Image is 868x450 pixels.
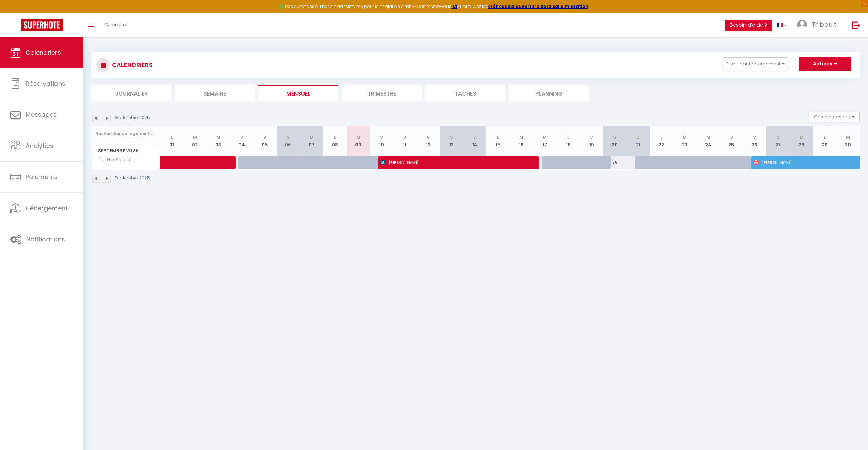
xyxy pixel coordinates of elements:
span: Calendriers [26,48,61,57]
th: 04 [230,126,253,156]
abbr: M [519,134,523,140]
th: 09 [347,126,370,156]
a: ICI [451,3,457,9]
abbr: J [403,134,406,140]
a: Chercher [99,13,133,37]
abbr: M [193,134,197,140]
li: Semaine [175,85,255,101]
p: Septembre 2025 [115,115,150,121]
abbr: M [356,134,360,140]
th: 25 [720,126,743,156]
abbr: S [287,134,290,140]
th: 27 [766,126,790,156]
abbr: L [824,134,826,140]
abbr: M [846,134,850,140]
th: 15 [487,126,510,156]
th: 12 [416,126,440,156]
abbr: M [706,134,710,140]
span: "Le Nid Sétois" [93,156,133,164]
span: Analytics [26,141,53,150]
button: Besoin d'aide ? [725,20,772,31]
abbr: L [660,134,662,140]
span: Thibault [812,20,836,29]
th: 05 [253,126,276,156]
span: Notifications [26,235,65,243]
abbr: S [450,134,453,140]
th: 11 [393,126,416,156]
th: 22 [650,126,673,156]
span: Hébergement [26,204,68,212]
abbr: V [753,134,756,140]
abbr: L [497,134,499,140]
th: 16 [510,126,533,156]
abbr: V [263,134,267,140]
abbr: J [567,134,570,140]
li: Journalier [91,85,171,101]
button: Gestion des prix [809,112,860,122]
li: Tâches [425,85,505,101]
th: 08 [323,126,347,156]
input: Rechercher un logement... [95,127,156,140]
span: Messages [26,110,57,119]
abbr: J [730,134,733,140]
abbr: D [800,134,803,140]
th: 06 [276,126,300,156]
th: 26 [743,126,766,156]
th: 07 [300,126,323,156]
th: 14 [463,126,487,156]
span: [PERSON_NAME] [753,156,864,169]
abbr: M [379,134,384,140]
th: 30 [836,126,860,156]
button: Filtrer par hébergement [723,57,788,71]
a: créneaux d'ouverture de la salle migration [488,3,588,9]
p: Septembre 2025 [115,175,150,182]
th: 10 [370,126,393,156]
th: 28 [790,126,813,156]
abbr: D [310,134,313,140]
th: 18 [556,126,580,156]
th: 01 [160,126,183,156]
th: 23 [673,126,696,156]
th: 20 [603,126,626,156]
th: 03 [207,126,230,156]
li: Mensuel [258,85,338,101]
span: Réservations [26,79,65,88]
button: Actions [799,57,851,71]
th: 29 [813,126,836,156]
img: ... [797,20,807,30]
abbr: V [590,134,593,140]
abbr: M [216,134,220,140]
th: 19 [580,126,603,156]
abbr: S [613,134,616,140]
img: Super Booking [21,19,63,31]
span: Chercher [104,21,128,28]
span: Paiements [26,173,58,181]
abbr: L [171,134,173,140]
div: 65 [603,156,626,169]
th: 02 [183,126,207,156]
span: Septembre 2025 [92,146,160,156]
abbr: J [240,134,243,140]
th: 24 [696,126,720,156]
img: logout [852,21,860,29]
li: Trimestre [342,85,422,101]
h3: CALENDRIERS [110,57,153,73]
abbr: S [777,134,780,140]
li: Planning [509,85,589,101]
th: 13 [440,126,463,156]
abbr: M [543,134,547,140]
a: ... Thibault [792,13,845,37]
abbr: D [636,134,640,140]
th: 17 [533,126,556,156]
th: 21 [626,126,650,156]
abbr: V [427,134,430,140]
abbr: L [334,134,336,140]
abbr: D [473,134,477,140]
abbr: M [683,134,687,140]
span: [PERSON_NAME] [380,156,528,169]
